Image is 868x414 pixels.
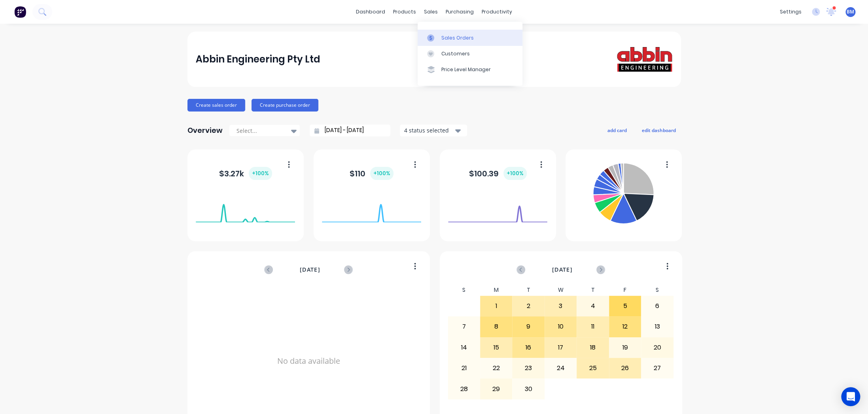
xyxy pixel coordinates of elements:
[545,338,577,357] div: 17
[249,167,272,180] div: + 100 %
[252,99,318,112] button: Create purchase order
[545,284,577,296] div: W
[545,296,577,316] div: 3
[617,47,672,72] img: Abbin Engineering Pty Ltd
[441,50,470,57] div: Customers
[641,338,673,357] div: 20
[418,62,522,78] a: Price Level Manager
[196,51,320,67] div: Abbin Engineering Pty Ltd
[637,125,681,135] button: edit dashboard
[448,379,480,399] div: 28
[187,99,245,112] button: Create sales order
[441,34,474,42] div: Sales Orders
[512,379,544,399] div: 30
[299,265,320,274] span: [DATE]
[420,6,442,18] div: sales
[609,338,641,357] div: 19
[602,125,632,135] button: add card
[552,265,572,274] span: [DATE]
[478,6,516,18] div: productivity
[503,167,527,180] div: + 100 %
[480,317,512,336] div: 8
[512,338,544,357] div: 16
[641,358,673,378] div: 27
[480,338,512,357] div: 15
[841,387,860,406] div: Open Intercom Messenger
[545,317,577,336] div: 10
[480,284,512,296] div: M
[545,358,577,378] div: 24
[352,6,389,18] a: dashboard
[441,66,491,73] div: Price Level Manager
[14,6,26,18] img: Factory
[370,167,393,180] div: + 100 %
[609,296,641,316] div: 5
[577,296,609,316] div: 4
[448,317,480,336] div: 7
[641,284,673,296] div: S
[776,6,806,18] div: settings
[480,296,512,316] div: 1
[609,317,641,336] div: 12
[442,6,478,18] div: purchasing
[400,125,467,136] button: 4 status selected
[512,317,544,336] div: 9
[448,338,480,357] div: 14
[350,167,393,180] div: $ 110
[469,167,527,180] div: $ 100.39
[577,358,609,378] div: 25
[219,167,272,180] div: $ 3.27k
[418,30,522,45] a: Sales Orders
[512,284,545,296] div: T
[577,284,609,296] div: T
[641,317,673,336] div: 13
[609,284,641,296] div: F
[404,126,454,134] div: 4 status selected
[847,8,854,15] span: BM
[448,358,480,378] div: 21
[512,358,544,378] div: 23
[480,358,512,378] div: 22
[187,123,223,138] div: Overview
[480,379,512,399] div: 29
[418,46,522,62] a: Customers
[389,6,420,18] div: products
[577,338,609,357] div: 18
[641,296,673,316] div: 6
[512,296,544,316] div: 2
[577,317,609,336] div: 11
[448,284,480,296] div: S
[609,358,641,378] div: 26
